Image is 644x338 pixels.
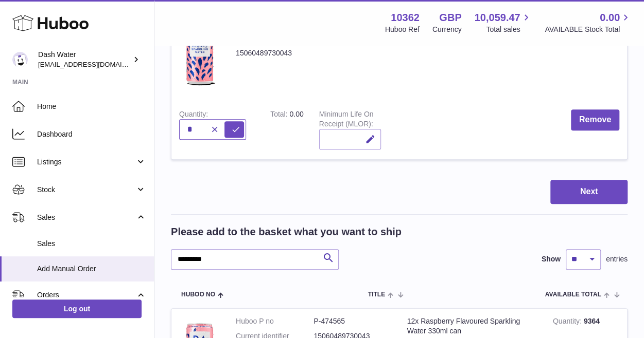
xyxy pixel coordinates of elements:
span: Title [368,291,385,298]
span: 10,059.47 [474,11,520,25]
a: 0.00 AVAILABLE Stock Total [545,11,632,34]
span: AVAILABLE Total [545,291,601,298]
span: Sales [37,213,135,222]
a: Log out [12,299,142,318]
span: [EMAIL_ADDRESS][DOMAIN_NAME] [38,60,151,68]
strong: GBP [439,11,461,25]
strong: 10362 [391,11,420,25]
td: 12x Raspberry Flavoured Sparkling Water 330ml can [300,2,445,102]
span: Stock [37,185,135,195]
span: Sales [37,239,146,249]
span: Orders [37,290,135,300]
div: Currency [432,25,462,34]
h2: Please add to the basket what you want to ship [171,225,402,239]
span: Dashboard [37,129,146,139]
div: 15060489730043 [236,48,292,58]
span: 0.00 [289,110,303,118]
span: Total sales [486,25,532,34]
label: Quantity [179,110,208,121]
span: Add Manual Order [37,264,146,274]
a: 10,059.47 Total sales [474,11,532,34]
span: AVAILABLE Stock Total [545,25,632,34]
dd: P-474565 [314,316,391,326]
label: Show [542,254,561,264]
span: Home [37,102,146,111]
span: Listings [37,157,135,167]
span: entries [606,254,628,264]
div: Dash Water [38,50,131,69]
button: Remove [571,109,619,130]
dt: Huboo P no [236,316,314,326]
label: Minimum Life On Receipt (MLOR) [319,110,374,130]
strong: Quantity [553,317,584,328]
img: 12x Raspberry Flavoured Sparkling Water 330ml can [179,9,220,91]
div: Huboo Ref [385,25,420,34]
label: Total [270,110,289,121]
img: bea@dash-water.com [12,52,28,67]
span: 0.00 [600,11,620,25]
span: Huboo no [181,291,215,298]
button: Next [550,180,628,204]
